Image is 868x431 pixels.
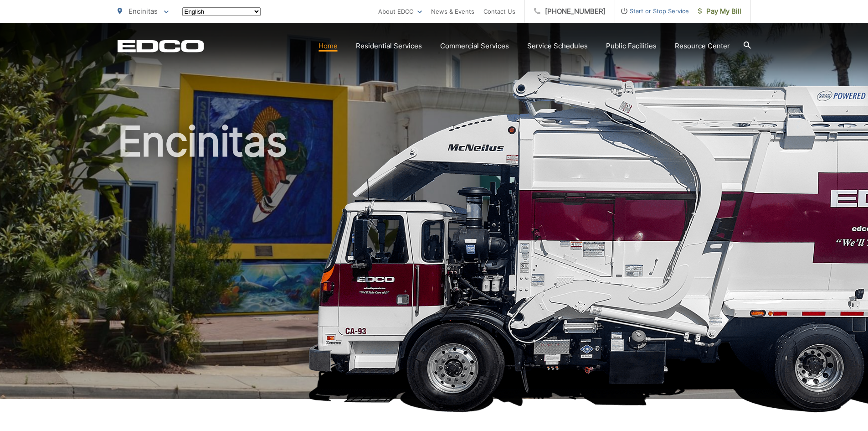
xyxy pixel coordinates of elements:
[356,41,422,52] a: Residential Services
[118,40,204,52] a: EDCD logo. Return to the homepage.
[698,6,741,17] span: Pay My Bill
[431,6,474,17] a: News & Events
[675,41,730,52] a: Resource Center
[527,41,588,52] a: Service Schedules
[606,41,657,52] a: Public Facilities
[182,7,261,16] select: Select a language
[483,6,515,17] a: Contact Us
[128,7,158,16] span: Encinitas
[440,41,509,52] a: Commercial Services
[318,41,338,52] a: Home
[118,119,751,407] h1: Encinitas
[378,6,422,17] a: About EDCO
